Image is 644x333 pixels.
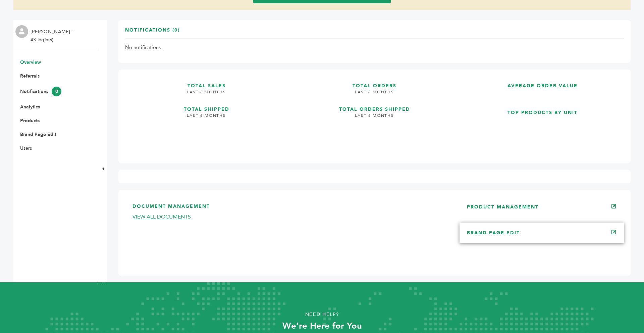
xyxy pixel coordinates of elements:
h3: TOP PRODUCTS BY UNIT [461,103,624,116]
h3: TOTAL ORDERS [293,76,456,89]
a: TOTAL SALES LAST 6 MONTHS TOTAL SHIPPED LAST 6 MONTHS [125,76,288,151]
a: Brand Page Edit [20,131,56,138]
h4: LAST 6 MONTHS [293,113,456,124]
a: Users [20,145,32,151]
a: TOP PRODUCTS BY UNIT [461,103,624,151]
h4: LAST 6 MONTHS [125,113,288,124]
span: 0 [52,87,61,96]
a: Overview [20,59,41,65]
strong: We’re Here for You [282,320,362,332]
p: Need Help? [32,310,612,320]
td: No notifications. [125,39,624,56]
h4: LAST 6 MONTHS [293,89,456,100]
li: [PERSON_NAME] - 43 login(s) [31,28,75,44]
a: Notifications0 [20,88,61,95]
a: VIEW ALL DOCUMENTS [132,213,191,221]
h3: DOCUMENT MANAGEMENT [132,203,447,213]
h3: TOTAL SALES [125,76,288,89]
a: Products [20,117,40,124]
a: BRAND PAGE EDIT [467,230,520,236]
h3: AVERAGE ORDER VALUE [461,76,624,89]
a: Analytics [20,104,40,110]
h3: TOTAL ORDERS SHIPPED [293,100,456,113]
h4: LAST 6 MONTHS [125,89,288,100]
a: PRODUCT MANAGEMENT [467,204,539,210]
h3: Notifications (0) [125,27,180,39]
a: Referrals [20,73,40,79]
h3: TOTAL SHIPPED [125,100,288,113]
img: profile.png [15,25,28,38]
a: AVERAGE ORDER VALUE [461,76,624,98]
a: TOTAL ORDERS LAST 6 MONTHS TOTAL ORDERS SHIPPED LAST 6 MONTHS [293,76,456,151]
